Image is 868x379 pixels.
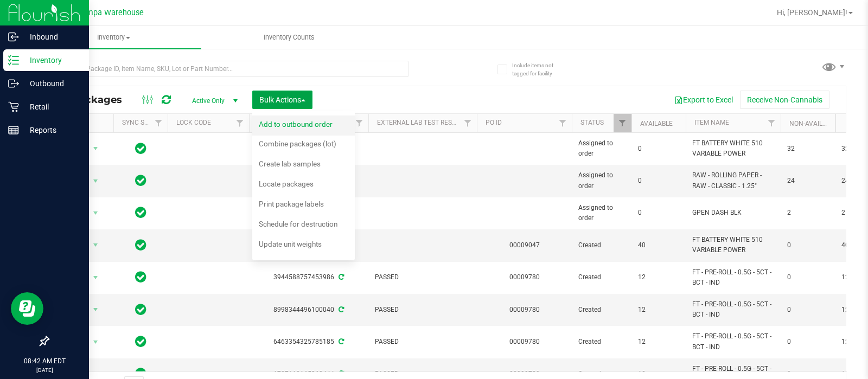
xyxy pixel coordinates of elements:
[135,334,146,349] span: In Sync
[375,369,470,379] span: PASSED
[638,176,679,186] span: 0
[259,139,336,148] span: Combine packages (lot)
[259,220,337,228] span: Schedule for destruction
[252,91,312,109] button: Bulk Actions
[578,369,625,379] span: Created
[89,237,103,253] span: select
[176,119,211,126] a: Lock Code
[740,91,829,109] button: Receive Non-Cannabis
[8,125,19,136] inline-svg: Reports
[247,305,370,315] div: 8998344496100040
[337,370,344,377] span: Sync from Compliance System
[19,77,84,90] p: Outbound
[89,302,103,317] span: select
[787,240,828,250] span: 0
[638,240,679,250] span: 40
[789,120,838,127] a: Non-Available
[375,337,470,347] span: PASSED
[692,208,774,218] span: GPEN DASH BLK
[89,335,103,350] span: select
[638,305,679,315] span: 12
[509,273,540,281] a: 00009780
[375,305,470,315] span: PASSED
[512,61,566,78] span: Include items not tagged for facility
[259,179,314,188] span: Locate packages
[19,30,84,43] p: Inbound
[259,240,322,248] span: Update unit weights
[509,306,540,313] a: 00009780
[763,114,781,132] a: Filter
[509,241,540,249] a: 00009047
[375,272,470,282] span: PASSED
[580,119,604,126] a: Status
[578,337,625,347] span: Created
[135,141,146,156] span: In Sync
[19,124,84,137] p: Reports
[787,305,828,315] span: 0
[249,33,329,42] span: Inventory Counts
[578,170,625,191] span: Assigned to order
[122,119,164,126] a: Sync Status
[89,141,103,156] span: select
[135,173,146,188] span: In Sync
[694,119,729,126] a: Item Name
[337,273,344,281] span: Sync from Compliance System
[692,299,774,320] span: FT - PRE-ROLL - 0.5G - 5CT - BCT - IND
[11,292,43,325] iframe: Resource center
[638,337,679,347] span: 12
[787,369,828,379] span: 0
[231,114,249,132] a: Filter
[787,337,828,347] span: 0
[614,114,631,132] a: Filter
[259,120,333,129] span: Add to outbound order
[638,208,679,218] span: 0
[56,94,133,106] span: All Packages
[578,305,625,315] span: Created
[638,144,679,154] span: 0
[26,33,201,42] span: Inventory
[259,95,305,104] span: Bulk Actions
[135,237,146,253] span: In Sync
[259,159,321,168] span: Create lab samples
[787,144,828,154] span: 32
[48,61,409,77] input: Search Package ID, Item Name, SKU, Lot or Part Number...
[19,54,84,67] p: Inventory
[640,120,673,127] a: Available
[150,114,168,132] a: Filter
[8,101,19,112] inline-svg: Retail
[350,114,368,132] a: Filter
[578,240,625,250] span: Created
[377,119,462,126] a: External Lab Test Result
[692,331,774,352] span: FT - PRE-ROLL - 0.5G - 5CT - BCT - IND
[578,203,625,223] span: Assigned to order
[554,114,572,132] a: Filter
[509,370,540,377] a: 00009780
[78,8,144,17] span: Tampa Warehouse
[135,269,146,285] span: In Sync
[135,302,146,317] span: In Sync
[667,91,740,109] button: Export to Excel
[89,174,103,189] span: select
[259,200,324,208] span: Print package labels
[247,369,370,379] div: 6727169165368444
[692,267,774,288] span: FT - PRE-ROLL - 0.5G - 5CT - BCT - IND
[8,31,19,42] inline-svg: Inbound
[692,235,774,255] span: FT BATTERY WHITE 510 VARIABLE POWER
[787,272,828,282] span: 0
[89,270,103,285] span: select
[8,78,19,89] inline-svg: Outbound
[459,114,477,132] a: Filter
[5,356,84,366] p: 08:42 AM EDT
[578,272,625,282] span: Created
[509,338,540,345] a: 00009780
[5,366,84,374] p: [DATE]
[578,138,625,159] span: Assigned to order
[638,369,679,379] span: 12
[337,306,344,313] span: Sync from Compliance System
[201,26,376,49] a: Inventory Counts
[135,205,146,220] span: In Sync
[19,100,84,113] p: Retail
[692,138,774,159] span: FT BATTERY WHITE 510 VARIABLE POWER
[247,272,370,282] div: 3944588757453986
[247,337,370,347] div: 6463354325785185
